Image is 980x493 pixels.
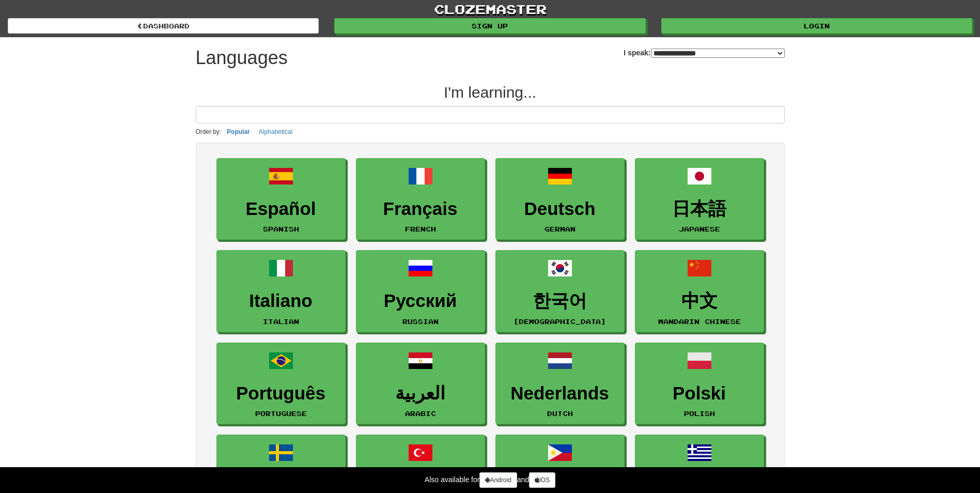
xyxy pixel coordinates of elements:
a: РусскийRussian [356,250,485,332]
a: 中文Mandarin Chinese [635,250,764,332]
small: [DEMOGRAPHIC_DATA] [514,318,606,325]
h3: Polski [641,383,758,404]
small: French [405,225,436,233]
h1: Languages [196,48,288,68]
a: Login [661,18,972,34]
small: Italian [263,318,299,325]
h3: Русский [362,291,479,311]
small: Dutch [547,410,573,417]
small: Order by: [196,128,222,135]
h3: Italiano [222,291,340,311]
small: Portuguese [255,410,307,417]
a: PortuguêsPortuguese [216,343,346,425]
a: PolskiPolish [635,343,764,425]
a: DeutschGerman [495,158,625,240]
small: Polish [684,410,715,417]
a: FrançaisFrench [356,158,485,240]
h3: Español [222,199,340,219]
small: German [545,225,575,233]
h3: Deutsch [501,199,619,219]
h3: Nederlands [501,383,619,404]
a: dashboard [8,18,319,34]
small: Mandarin Chinese [658,318,741,325]
small: Japanese [679,225,720,233]
h3: Português [222,383,340,404]
select: I speak: [651,49,785,58]
a: Sign up [334,18,645,34]
h3: Français [362,199,479,219]
h3: 日本語 [641,199,758,219]
a: ItalianoItalian [216,250,346,332]
a: 한국어[DEMOGRAPHIC_DATA] [495,250,625,332]
a: iOS [529,472,555,488]
h3: 中文 [641,291,758,311]
h2: I'm learning... [196,84,785,101]
label: I speak: [624,48,784,58]
a: Android [479,472,517,488]
small: Russian [402,318,439,325]
small: Spanish [263,225,299,233]
a: NederlandsDutch [495,343,625,425]
a: 日本語Japanese [635,158,764,240]
h3: العربية [362,383,479,404]
button: Popular [224,126,253,137]
small: Arabic [405,410,436,417]
h3: 한국어 [501,291,619,311]
a: العربيةArabic [356,343,485,425]
button: Alphabetical [256,126,295,137]
a: EspañolSpanish [216,158,346,240]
